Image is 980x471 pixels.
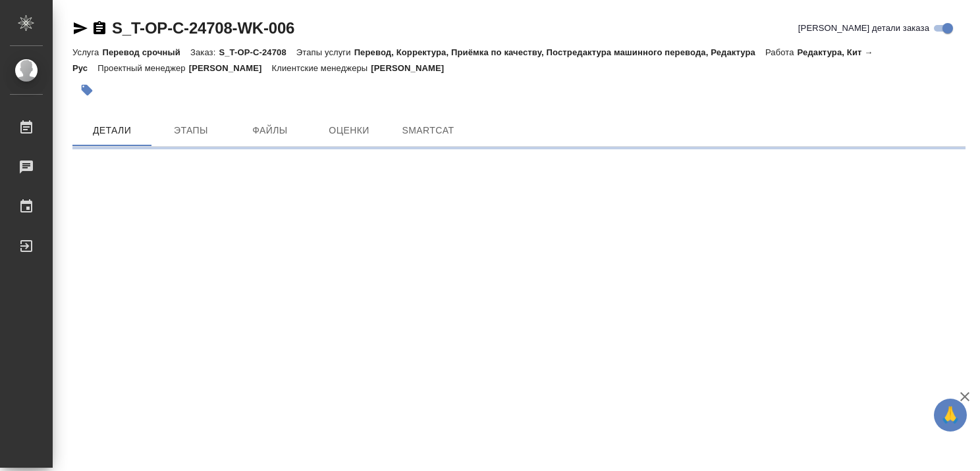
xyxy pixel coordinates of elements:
p: [PERSON_NAME] [371,63,454,73]
span: Детали [80,122,144,139]
span: [PERSON_NAME] детали заказа [798,22,929,35]
button: Скопировать ссылку [92,20,107,36]
p: Перевод срочный [102,47,190,57]
p: Проектный менеджер [97,63,188,73]
button: 🙏 [934,399,967,432]
p: Клиентские менеджеры [272,63,371,73]
p: Перевод, Корректура, Приёмка по качеству, Постредактура машинного перевода, Редактура [354,47,765,57]
p: [PERSON_NAME] [189,63,272,73]
button: Добавить тэг [72,76,101,105]
p: Этапы услуги [296,47,354,57]
p: Работа [765,47,798,57]
p: S_T-OP-C-24708 [219,47,296,57]
span: Оценки [317,122,381,139]
button: Скопировать ссылку для ЯМессенджера [72,20,88,36]
span: 🙏 [939,401,962,429]
span: SmartCat [396,122,460,139]
a: S_T-OP-C-24708-WK-006 [112,19,294,37]
span: Файлы [238,122,302,139]
span: Этапы [159,122,223,139]
p: Заказ: [190,47,219,57]
p: Услуга [72,47,102,57]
